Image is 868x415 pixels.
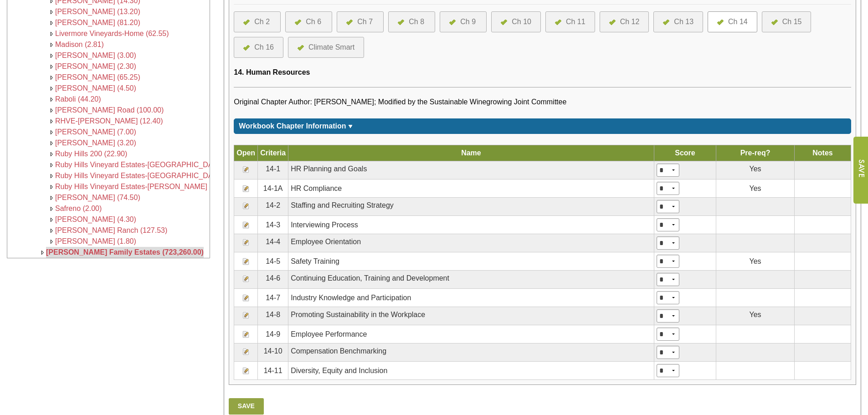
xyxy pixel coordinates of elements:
[298,42,354,53] a: Climate Smart
[55,30,169,37] span: Livermore Vineyards-Home (62.55)
[258,145,288,161] th: Criteria
[55,8,140,15] span: [PERSON_NAME] (13.20)
[398,20,404,25] img: icon-all-questions-answered.png
[243,20,250,25] img: icon-all-questions-answered.png
[308,42,354,53] div: Climate Smart
[55,194,140,201] a: [PERSON_NAME] (74.50)
[663,16,693,27] a: Ch 13
[620,16,640,27] div: Ch 12
[239,122,346,130] span: Workbook Chapter Information
[288,161,654,179] td: HR Planning and Goals
[295,20,301,25] img: icon-all-questions-answered.png
[716,145,795,161] th: Pre-req?
[55,205,102,212] a: Safreno (2.00)
[243,45,250,51] img: icon-all-questions-answered.png
[288,145,654,161] th: Name
[258,216,288,234] td: 14-3
[288,179,654,198] td: HR Compliance
[609,16,640,27] a: Ch 12
[55,106,164,114] span: [PERSON_NAME] Road (100.00)
[288,289,654,307] td: Industry Knowledge and Participation
[243,16,271,27] a: Ch 2
[716,307,795,325] td: Yes
[716,252,795,271] td: Yes
[771,16,802,27] a: Ch 15
[55,215,136,223] span: [PERSON_NAME] (4.30)
[288,216,654,234] td: Interviewing Process
[258,252,288,271] td: 14-5
[55,237,136,245] a: [PERSON_NAME] (1.80)
[258,271,288,289] td: 14-6
[288,252,654,271] td: Safety Training
[501,16,531,27] a: Ch 10
[55,95,101,103] span: Raboli (44.20)
[512,16,531,27] div: Ch 10
[258,179,288,198] td: 14-1A
[55,117,163,125] a: RHVE-[PERSON_NAME] (12.40)
[234,98,566,106] span: Original Chapter Author: [PERSON_NAME]; Modified by the Sustainable Winegrowing Joint Committee
[258,198,288,216] td: 14-2
[501,20,507,25] img: icon-all-questions-answered.png
[449,16,477,27] a: Ch 9
[258,234,288,252] td: 14-4
[794,145,851,161] th: Notes
[243,42,274,53] a: Ch 16
[258,161,288,179] td: 14-1
[295,16,323,27] a: Ch 6
[717,20,724,25] img: icon-all-questions-answered.png
[258,362,288,380] td: 14-11
[728,16,748,27] div: Ch 14
[716,179,795,198] td: Yes
[55,150,127,158] span: Ruby Hills 200 (22.90)
[55,183,232,190] a: Ruby Hills Vineyard Estates-[PERSON_NAME] (12.90)
[258,325,288,343] td: 14-9
[306,16,321,27] div: Ch 6
[288,198,654,216] td: Staffing and Recruiting Strategy
[609,20,616,25] img: icon-all-questions-answered.png
[853,137,868,204] input: Submit
[288,234,654,252] td: Employee Orientation
[55,41,104,48] a: Madison (2.81)
[460,16,476,27] div: Ch 9
[346,20,353,25] img: icon-all-questions-answered.png
[663,20,669,25] img: icon-all-questions-answered.png
[55,226,167,234] a: [PERSON_NAME] Ranch (127.53)
[555,16,586,27] a: Ch 11
[288,271,654,289] td: Continuing Education, Training and Development
[258,289,288,307] td: 14-7
[782,16,802,27] div: Ch 15
[55,161,248,169] a: Ruby Hills Vineyard Estates-[GEOGRAPHIC_DATA] (15.40)
[55,19,140,26] a: [PERSON_NAME] (81.20)
[409,16,424,27] div: Ch 8
[234,145,258,161] th: Open
[234,118,851,134] div: Click for more or less content
[566,16,586,27] div: Ch 11
[55,73,140,81] a: [PERSON_NAME] (65.25)
[258,343,288,362] td: 14-10
[55,128,136,136] a: [PERSON_NAME] (7.00)
[55,62,136,70] a: [PERSON_NAME] (2.30)
[288,307,654,325] td: Promoting Sustainability in the Workplace
[254,16,270,27] div: Ch 2
[55,51,136,59] span: [PERSON_NAME] (3.00)
[55,172,304,179] a: Ruby Hills Vineyard Estates-[GEOGRAPHIC_DATA][PERSON_NAME] (1.70)
[46,248,204,256] a: [PERSON_NAME] Family Estates (723,260.00)
[674,16,693,27] div: Ch 13
[55,84,136,92] a: [PERSON_NAME] (4.50)
[555,20,561,25] img: icon-all-questions-answered.png
[55,139,136,147] a: [PERSON_NAME] (3.20)
[258,307,288,325] td: 14-8
[288,343,654,362] td: Compensation Benchmarking
[234,68,310,76] span: 14. Human Resources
